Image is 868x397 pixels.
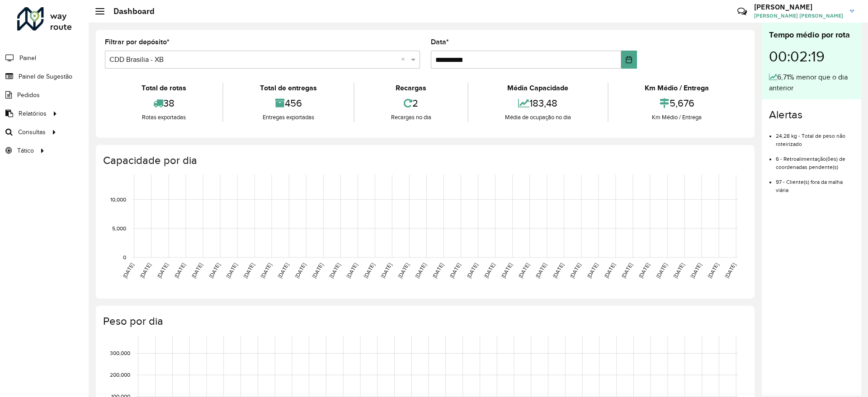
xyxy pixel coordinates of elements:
[225,262,238,279] text: [DATE]
[380,262,393,279] text: [DATE]
[620,262,633,279] text: [DATE]
[259,262,273,279] text: [DATE]
[357,83,465,93] div: Recargas
[208,262,221,279] text: [DATE]
[629,3,724,27] div: Críticas? Dúvidas? Elogios? Sugestões? Entre em contato conosco!
[19,109,47,118] span: Relatórios
[517,262,530,279] text: [DATE]
[569,262,582,279] text: [DATE]
[17,90,40,100] span: Pedidos
[776,171,854,194] li: 97 - Cliente(s) fora da malha viária
[123,254,126,260] text: 0
[603,262,616,279] text: [DATE]
[466,262,479,279] text: [DATE]
[471,113,605,122] div: Média de ocupação no dia
[156,262,169,279] text: [DATE]
[110,350,130,356] text: 300,000
[754,12,843,20] span: [PERSON_NAME] [PERSON_NAME]
[294,262,307,279] text: [DATE]
[611,113,743,122] div: Km Médio / Entrega
[107,113,220,122] div: Rotas exportadas
[107,93,220,113] div: 38
[471,93,605,113] div: 183,48
[226,93,351,113] div: 456
[19,72,72,81] span: Painel de Sugestão
[173,262,186,279] text: [DATE]
[103,315,745,328] h4: Peso por dia
[483,262,496,279] text: [DATE]
[552,262,565,279] text: [DATE]
[112,225,126,231] text: 5,000
[397,262,410,279] text: [DATE]
[17,146,34,155] span: Tático
[18,127,46,137] span: Consultas
[226,83,351,93] div: Total de entregas
[776,125,854,148] li: 24,28 kg - Total de peso não roteirizado
[586,262,599,279] text: [DATE]
[311,262,324,279] text: [DATE]
[110,372,130,378] text: 200,000
[689,262,703,279] text: [DATE]
[769,108,854,121] h4: Alertas
[754,3,843,11] h3: [PERSON_NAME]
[611,83,743,93] div: Km Médio / Entrega
[672,262,685,279] text: [DATE]
[769,29,854,41] div: Tempo médio por rota
[139,262,152,279] text: [DATE]
[103,154,745,167] h4: Capacidade por dia
[414,262,427,279] text: [DATE]
[107,83,220,93] div: Total de rotas
[363,262,376,279] text: [DATE]
[769,72,854,93] div: 6,71% menor que o dia anterior
[104,6,155,16] h2: Dashboard
[611,93,743,113] div: 5,676
[19,53,36,63] span: Painel
[707,262,720,279] text: [DATE]
[769,41,854,72] div: 00:02:19
[110,196,126,202] text: 10,000
[105,37,170,47] label: Filtrar por depósito
[190,262,203,279] text: [DATE]
[732,2,752,21] a: Contato Rápido
[277,262,290,279] text: [DATE]
[122,262,135,279] text: [DATE]
[621,51,637,69] button: Choose Date
[655,262,668,279] text: [DATE]
[357,113,465,122] div: Recargas no dia
[776,148,854,171] li: 6 - Retroalimentação(ões) de coordenadas pendente(s)
[637,262,651,279] text: [DATE]
[471,83,605,93] div: Média Capacidade
[500,262,513,279] text: [DATE]
[242,262,255,279] text: [DATE]
[534,262,547,279] text: [DATE]
[724,262,737,279] text: [DATE]
[401,54,409,65] span: Clear all
[226,113,351,122] div: Entregas exportadas
[345,262,359,279] text: [DATE]
[431,37,449,47] label: Data
[448,262,462,279] text: [DATE]
[328,262,341,279] text: [DATE]
[357,93,465,113] div: 2
[431,262,444,279] text: [DATE]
